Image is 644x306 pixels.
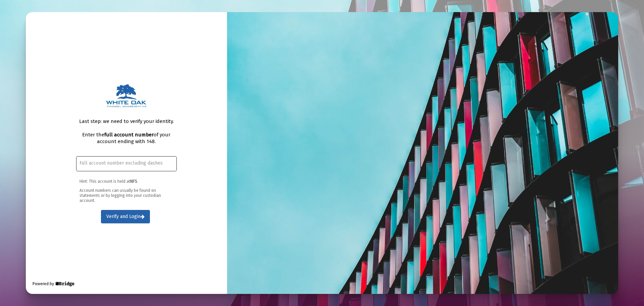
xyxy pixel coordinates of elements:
[55,280,75,287] img: Bridge Financial Technology Logo
[76,179,177,203] div: Account numbers can usually be found on statements or by logging into your custodian account.
[76,118,177,145] div: Last step: we need to verify your identity. Enter the of your account ending with 148.
[101,210,150,223] button: Verify and Login
[106,214,145,219] span: Verify and Login
[33,280,75,287] div: Powered by
[106,83,147,108] img: White Oak Financial Management, Inc logo
[104,132,154,138] b: full account number
[130,179,137,184] b: NFS
[79,179,173,184] p: Hint: This account is held at .
[79,161,173,166] input: Full account number excluding dashes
